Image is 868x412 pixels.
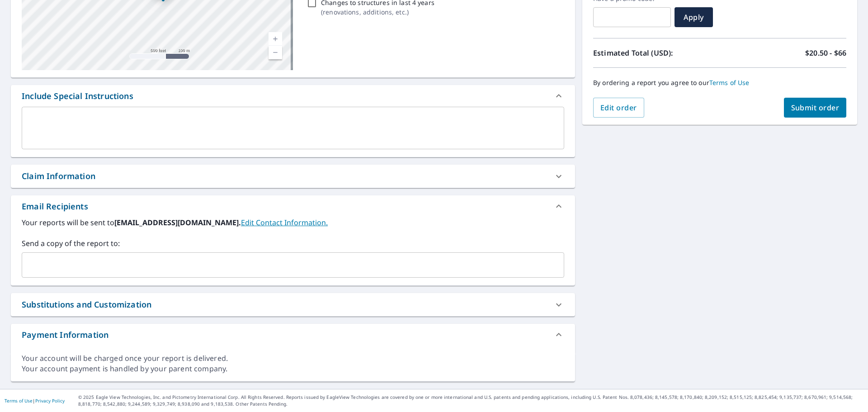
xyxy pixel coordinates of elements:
[805,47,846,58] p: $20.50 - $66
[791,103,840,113] span: Submit order
[35,398,65,404] a: Privacy Policy
[5,398,33,404] a: Terms of Use
[593,47,720,58] p: Estimated Total (USD):
[22,217,564,228] label: Your reports will be sent to
[241,218,328,227] a: EditContactInfo
[78,394,863,407] p: © 2025 Eagle View Technologies, Inc. and Pictometry International Corp. All Rights Reserved. Repo...
[22,329,108,341] div: Payment Information
[11,195,575,217] div: Email Recipients
[321,7,434,17] p: ( renovations, additions, etc. )
[269,32,282,46] a: Current Level 16, Zoom In
[784,98,847,118] button: Submit order
[22,353,564,364] div: Your account will be charged once your report is delivered.
[22,238,564,249] label: Send a copy of the report to:
[269,46,282,59] a: Current Level 16, Zoom Out
[5,398,65,403] p: |
[600,103,637,113] span: Edit order
[22,298,151,311] div: Substitutions and Customization
[709,78,750,87] a: Terms of Use
[22,90,133,102] div: Include Special Instructions
[22,364,564,374] div: Your account payment is handled by your parent company.
[22,170,95,182] div: Claim Information
[682,12,706,22] span: Apply
[675,7,713,27] button: Apply
[114,218,241,227] b: [EMAIL_ADDRESS][DOMAIN_NAME].
[11,165,575,188] div: Claim Information
[593,79,846,87] p: By ordering a report you agree to our
[593,98,644,118] button: Edit order
[11,85,575,107] div: Include Special Instructions
[11,293,575,316] div: Substitutions and Customization
[22,200,88,213] div: Email Recipients
[11,324,575,346] div: Payment Information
